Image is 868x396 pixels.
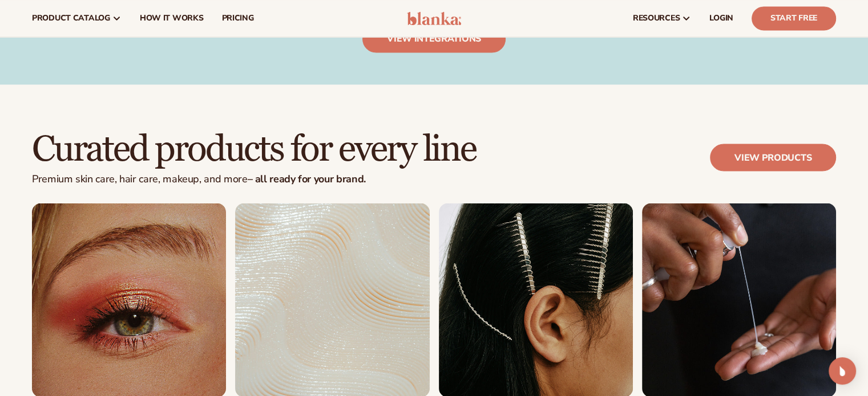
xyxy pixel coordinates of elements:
strong: – all ready for your brand. [247,172,365,185]
span: LOGIN [709,14,733,23]
p: Premium skin care, hair care, makeup, and more [32,173,476,185]
h2: Curated products for every line [32,130,476,168]
span: pricing [221,14,253,23]
img: logo [407,11,461,25]
span: product catalog [32,14,110,23]
a: view integrations [362,25,506,52]
span: How It Works [140,14,204,23]
a: Start Free [752,6,836,30]
a: View products [710,144,836,171]
span: resources [633,14,680,23]
div: Open Intercom Messenger [829,357,856,385]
